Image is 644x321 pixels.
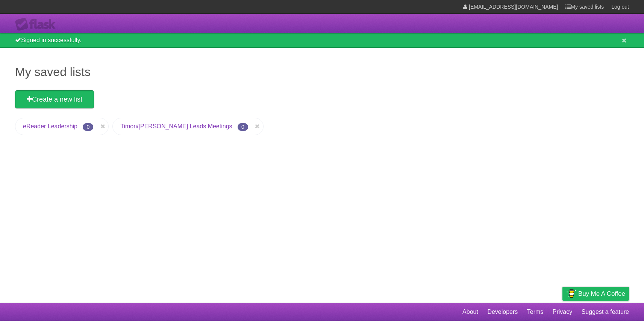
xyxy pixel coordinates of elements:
a: Suggest a feature [582,305,629,319]
span: 0 [238,123,248,131]
span: Buy me a coffee [578,287,625,300]
a: Buy me a coffee [562,287,629,301]
a: Terms [527,305,544,319]
a: About [462,305,478,319]
h1: My saved lists [15,63,629,81]
a: eReader Leadership [23,123,77,129]
span: 0 [83,123,93,131]
a: Create a new list [15,90,94,108]
img: Buy me a coffee [566,287,576,300]
a: Timon/[PERSON_NAME] Leads Meetings [120,123,232,129]
a: Privacy [553,305,572,319]
a: Developers [487,305,518,319]
div: Flask [15,18,60,31]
